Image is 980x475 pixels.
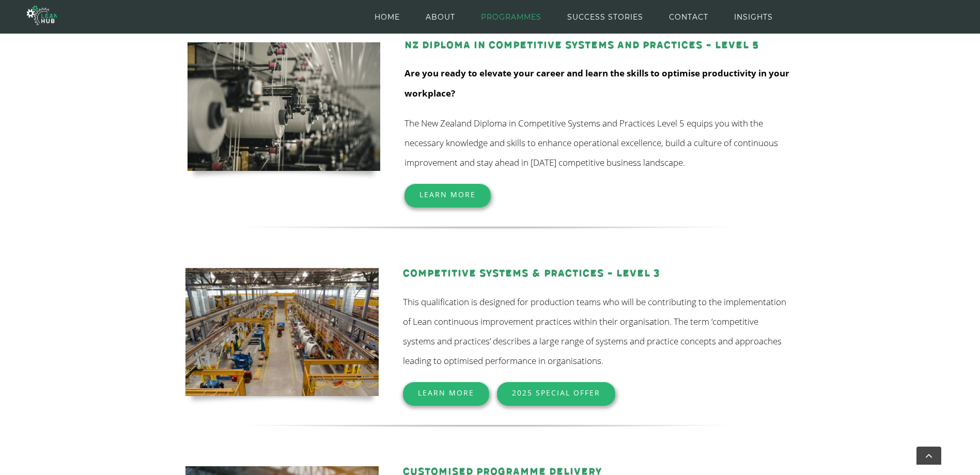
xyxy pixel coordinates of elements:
span: The New Zealand Diploma in Competitive Systems and Practices Level 5 equips you with the necessar... [405,117,778,169]
strong: Are you ready to elevate your career and learn the skills to optimise productivity in your workpl... [405,67,789,99]
span: 2025 special offer [512,388,600,398]
a: Learn More [405,183,491,205]
a: Competitive Systems & Practices – Level 3 [403,267,660,279]
a: NZ Diploma in Competitive Systems and Practices – Level 5 [405,39,759,51]
span: This qualification is designed for production teams who will be contributing to the implementatio... [403,296,786,367]
a: 2025 special offer [497,382,615,404]
span: Learn More [418,388,474,398]
a: Learn More [403,382,489,404]
img: kevin-limbri-mBXQCNKbq7E-unsplash [188,42,380,171]
img: The Lean Hub | Optimising productivity with Lean Logo [27,1,57,29]
span: Learn More [419,189,476,199]
img: science-in-hd-pAzSrQF3XUQ-unsplash [185,268,379,396]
